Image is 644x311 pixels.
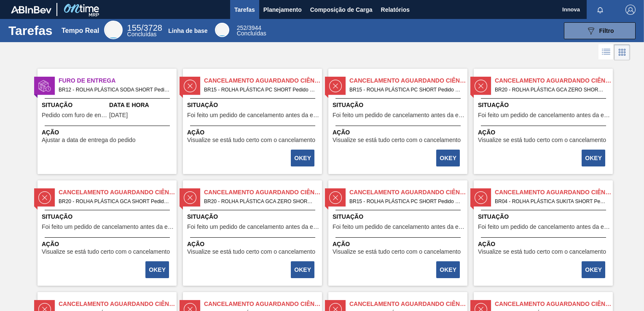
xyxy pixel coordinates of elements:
[187,137,315,143] span: Visualize se está tudo certo com o cancelamento
[42,112,107,118] span: Pedido com furo de entrega
[310,5,373,15] span: Composição de Carga
[204,300,322,308] span: Cancelamento aguardando ciência
[349,197,461,206] span: BR15 - ROLHA PLÁSTICA PC SHORT Pedido - 722187
[614,44,630,60] div: Visão em Cards
[204,76,322,85] span: Cancelamento aguardando ciência
[109,112,128,118] span: 12/09/2025,
[104,21,123,39] div: Real Time
[495,197,606,206] span: BR04 - ROLHA PLÁSTICA SUKITA SHORT Pedido - 735745
[291,261,314,278] button: OKEY
[478,101,611,110] span: Situação
[349,188,467,197] span: Cancelamento aguardando ciência
[582,150,605,166] button: OKEY
[42,240,174,249] span: Ação
[436,150,460,166] button: OKEY
[237,24,261,31] span: /
[204,188,322,197] span: Cancelamento aguardando ciência
[127,31,157,38] span: Concluídas
[333,101,465,110] span: Situação
[145,261,169,278] button: OKEY
[564,22,636,39] button: Filtro
[62,27,99,35] div: Tempo Real
[8,26,53,35] h1: Tarefas
[59,197,170,206] span: BR20 - ROLHA PLÁSTICA GCA SHORT Pedido - 716808
[59,188,177,197] span: Cancelamento aguardando ciência
[168,27,207,34] div: Linha de base
[234,5,255,15] span: Tarefas
[478,212,611,221] span: Situação
[625,5,636,15] img: Logout
[42,224,174,230] span: Foi feito um pedido de cancelamento antes da etapa de aguardando faturamento
[204,85,315,94] span: BR15 - ROLHA PLÁSTICA PC SHORT Pedido - 694547
[598,44,614,60] div: Visão em Lista
[475,191,487,204] img: estado
[478,137,606,143] span: Visualize se está tudo certo com o cancelamento
[237,24,247,31] span: 252
[187,240,320,249] span: Ação
[599,27,614,34] span: Filtro
[59,85,170,94] span: BR12 - ROLHA PLÁSTICA SODA SHORT Pedido - 2009053
[495,85,606,94] span: BR20 - ROLHA PLÁSTICA GCA ZERO SHORT Pedido - 697769
[587,4,614,16] button: Notificações
[475,80,487,92] img: estado
[333,128,465,137] span: Ação
[127,23,162,32] span: /
[237,30,266,37] span: Concluídas
[59,76,177,85] span: Furo de Entrega
[291,150,314,166] button: OKEY
[187,224,320,230] span: Foi feito um pedido de cancelamento antes da etapa de aguardando faturamento
[478,224,611,230] span: Foi feito um pedido de cancelamento antes da etapa de aguardando faturamento
[215,23,229,37] div: Base Line
[187,128,320,137] span: Ação
[333,112,465,118] span: Foi feito um pedido de cancelamento antes da etapa de aguardando faturamento
[263,5,302,15] span: Planejamento
[248,24,261,31] font: 3944
[333,249,461,255] span: Visualize se está tudo certo com o cancelamento
[292,260,315,279] div: Completar tarefa: 30196676
[42,249,170,255] span: Visualize se está tudo certo com o cancelamento
[478,128,611,137] span: Ação
[437,260,461,279] div: Completar tarefa: 30196678
[187,101,320,110] span: Situação
[333,212,465,221] span: Situação
[495,76,613,85] span: Cancelamento aguardando ciência
[127,23,141,32] span: 155
[127,24,162,37] div: Real Time
[333,137,461,143] span: Visualize se está tudo certo com o cancelamento
[329,80,342,92] img: estado
[292,149,315,167] div: Completar tarefa: 30195758
[204,197,315,206] span: BR20 - ROLHA PLÁSTICA GCA ZERO SHORT Pedido - 722147
[42,128,174,137] span: Ação
[333,224,465,230] span: Foi feito um pedido de cancelamento antes da etapa de aguardando faturamento
[184,191,196,204] img: estado
[381,5,410,15] span: Relatórios
[333,240,465,249] span: Ação
[478,240,611,249] span: Ação
[38,80,51,92] img: estado
[184,80,196,92] img: estado
[187,212,320,221] span: Situação
[237,25,266,36] div: Base Line
[582,260,606,279] div: Completar tarefa: 30196986
[187,112,320,118] span: Foi feito um pedido de cancelamento antes da etapa de aguardando faturamento
[59,300,177,308] span: Cancelamento aguardando ciência
[349,300,467,308] span: Cancelamento aguardando ciência
[582,261,605,278] button: OKEY
[109,101,174,110] span: Data e Hora
[478,249,606,255] span: Visualize se está tudo certo com o cancelamento
[436,261,460,278] button: OKEY
[42,212,174,221] span: Situação
[495,188,613,197] span: Cancelamento aguardando ciência
[187,249,315,255] span: Visualize se está tudo certo com o cancelamento
[42,101,107,110] span: Situação
[38,191,51,204] img: estado
[42,137,136,143] span: Ajustar a data de entrega do pedido
[349,85,461,94] span: BR15 - ROLHA PLÁSTICA PC SHORT Pedido - 694548
[11,6,51,13] img: TNhmsLtSVTkK8tSr43FrP2fwEKptu5GPRR3wAAAABJRU5ErkJggg==
[582,149,606,167] div: Completar tarefa: 30195881
[143,23,162,32] font: 3728
[146,260,170,279] div: Completar tarefa: 30196436
[349,76,467,85] span: Cancelamento aguardando ciência
[495,300,613,308] span: Cancelamento aguardando ciência
[478,112,611,118] span: Foi feito um pedido de cancelamento antes da etapa de aguardando faturamento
